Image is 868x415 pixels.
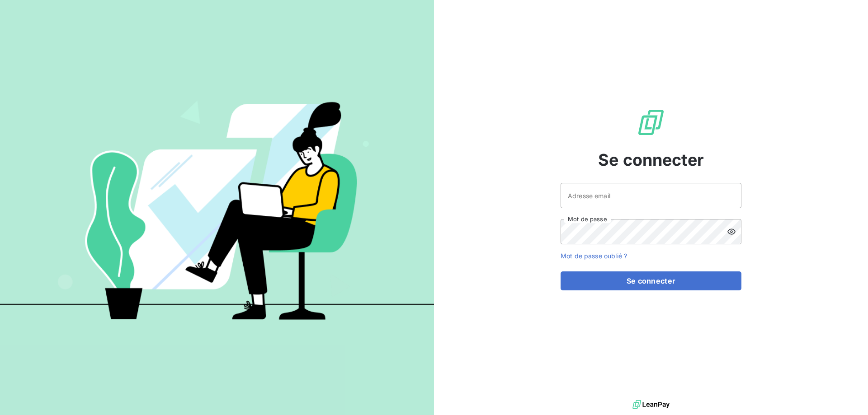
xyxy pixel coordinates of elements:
[598,148,704,172] span: Se connecter
[561,271,741,290] button: Se connecter
[637,108,665,137] img: Logo LeanPay
[632,398,670,411] img: logo
[561,183,741,208] input: placeholder
[561,252,627,260] a: Mot de passe oublié ?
